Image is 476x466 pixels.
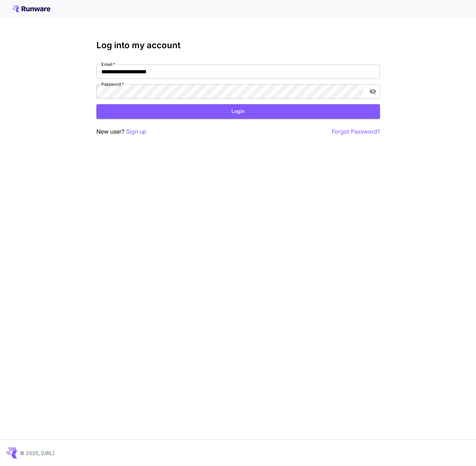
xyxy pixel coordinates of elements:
[366,85,379,98] button: toggle password visibility
[96,40,380,50] h3: Log into my account
[332,127,380,136] button: Forgot Password?
[126,127,146,136] button: Sign up
[101,61,115,67] label: Email
[20,449,54,457] p: © 2025, [URL]
[96,127,146,136] p: New user?
[96,104,380,119] button: Login
[101,81,124,87] label: Password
